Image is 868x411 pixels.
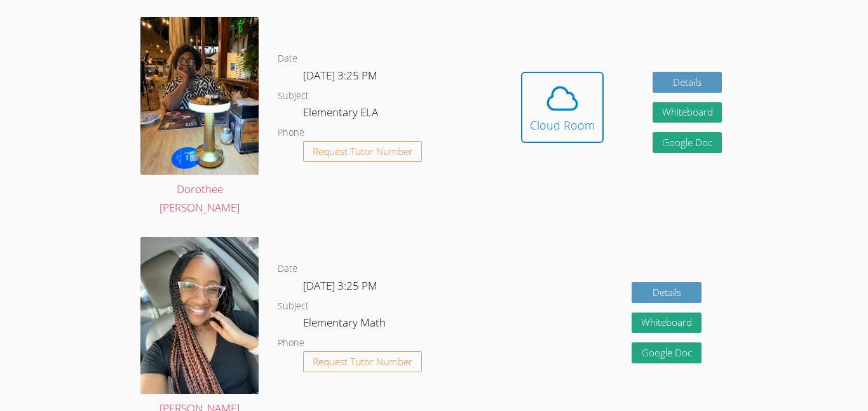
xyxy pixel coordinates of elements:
span: Request Tutor Number [313,357,412,367]
div: Cloud Room [530,116,595,134]
span: Request Tutor Number [313,147,412,156]
dt: Phone [278,335,304,351]
span: [DATE] 3:25 PM [303,278,377,293]
dd: Elementary ELA [303,104,381,125]
dt: Subject [278,299,309,314]
img: avatar.jpg [140,237,259,394]
dt: Subject [278,88,309,104]
button: Request Tutor Number [303,351,422,372]
a: Google Doc [632,342,702,363]
dt: Date [278,261,297,277]
dt: Phone [278,125,304,141]
button: Request Tutor Number [303,141,422,162]
a: Dorothee [PERSON_NAME] [140,17,259,217]
dd: Elementary Math [303,314,388,335]
a: Google Doc [653,132,722,153]
a: Details [632,282,702,303]
button: Cloud Room [521,72,604,143]
button: Whiteboard [653,102,722,123]
a: Details [653,72,722,93]
dt: Date [278,51,297,67]
button: Whiteboard [632,313,702,334]
span: [DATE] 3:25 PM [303,68,377,83]
img: IMG_8217.jpeg [140,17,259,175]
